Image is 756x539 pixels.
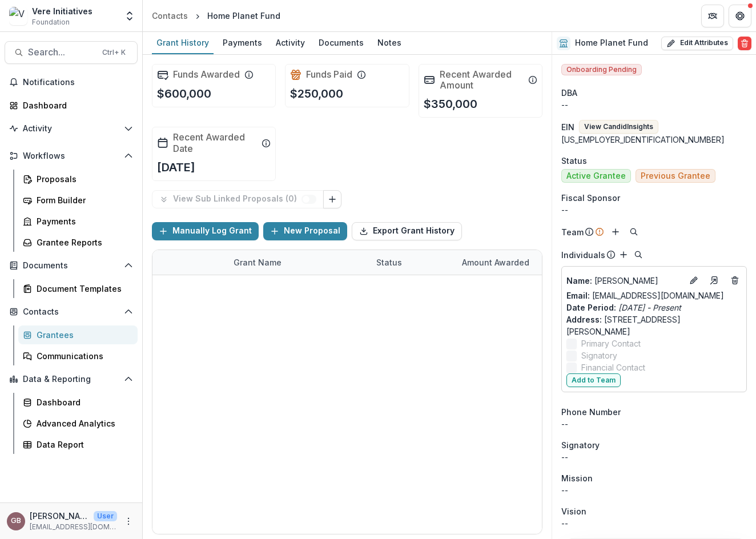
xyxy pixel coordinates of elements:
[290,85,343,102] p: $250,000
[561,439,600,451] span: Signatory
[152,10,188,22] div: Contacts
[369,250,455,275] div: Status
[18,212,138,231] a: Payments
[455,250,541,275] div: Amount Awarded
[32,5,93,17] div: Vere Initiatives
[632,248,645,262] button: Search
[37,396,128,408] div: Dashboard
[738,37,751,50] button: Delete
[566,373,621,387] button: Add to Team
[373,34,406,51] div: Notes
[314,32,368,54] a: Documents
[561,505,586,517] span: Vision
[575,38,648,48] h2: Home Planet Fund
[100,46,128,59] div: Ctrl + K
[37,283,128,295] div: Document Templates
[23,124,119,134] span: Activity
[157,85,211,102] p: $600,000
[581,361,645,373] span: Financial Contact
[5,370,138,388] button: Open Data & Reporting
[5,73,138,91] button: Notifications
[18,279,138,298] a: Document Templates
[18,414,138,433] a: Advanced Analytics
[641,171,710,181] span: Previous Grantee
[617,248,630,262] button: Add
[37,329,128,341] div: Grantees
[455,256,536,268] div: Amount Awarded
[687,273,701,287] button: Edit
[263,222,347,240] button: New Proposal
[23,261,119,271] span: Documents
[701,5,724,27] button: Partners
[323,190,341,208] button: Link Grants
[152,34,214,51] div: Grant History
[561,249,605,261] p: Individuals
[173,69,240,80] h2: Funds Awarded
[227,250,369,275] div: Grant Name
[23,99,128,111] div: Dashboard
[18,233,138,252] a: Grantee Reports
[566,289,724,301] a: Email: [EMAIL_ADDRESS][DOMAIN_NAME]
[424,95,477,112] p: $350,000
[147,7,285,24] nav: breadcrumb
[9,7,27,25] img: Vere Initiatives
[173,132,257,154] h2: Recent Awarded Date
[37,236,128,248] div: Grantee Reports
[5,147,138,165] button: Open Workflows
[5,256,138,275] button: Open Documents
[561,155,587,167] span: Status
[705,271,723,289] a: Go to contact
[581,349,617,361] span: Signatory
[18,170,138,188] a: Proposals
[5,303,138,321] button: Open Contacts
[218,34,267,51] div: Payments
[11,517,21,525] div: Grace Brown
[579,120,658,134] button: View CandidInsights
[271,34,309,51] div: Activity
[37,417,128,429] div: Advanced Analytics
[373,32,406,54] a: Notes
[5,119,138,138] button: Open Activity
[157,159,195,176] p: [DATE]
[561,484,747,496] p: --
[122,514,135,528] button: More
[561,204,747,216] div: --
[23,78,133,87] span: Notifications
[37,173,128,185] div: Proposals
[173,194,301,204] p: View Sub Linked Proposals ( 0 )
[609,225,622,239] button: Add
[23,307,119,317] span: Contacts
[369,256,409,268] div: Status
[28,47,95,58] span: Search...
[561,226,584,238] p: Team
[23,375,119,384] span: Data & Reporting
[440,69,524,91] h2: Recent Awarded Amount
[661,37,733,50] button: Edit Attributes
[37,215,128,227] div: Payments
[30,522,117,532] p: [EMAIL_ADDRESS][DOMAIN_NAME]
[37,350,128,362] div: Communications
[207,10,280,22] div: Home Planet Fund
[581,337,641,349] span: Primary Contact
[37,439,128,450] div: Data Report
[566,303,616,312] span: Date Period :
[18,393,138,412] a: Dashboard
[566,291,590,300] span: Email:
[566,276,592,285] span: Name :
[152,32,214,54] a: Grant History
[32,17,70,27] span: Foundation
[152,190,324,208] button: View Sub Linked Proposals (0)
[18,347,138,365] a: Communications
[218,32,267,54] a: Payments
[30,510,89,522] p: [PERSON_NAME]
[561,64,642,75] span: Onboarding Pending
[561,192,620,204] span: Fiscal Sponsor
[561,517,747,529] p: --
[729,5,751,27] button: Get Help
[561,451,747,463] div: --
[618,303,681,312] i: [DATE] - Present
[566,315,602,324] span: Address :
